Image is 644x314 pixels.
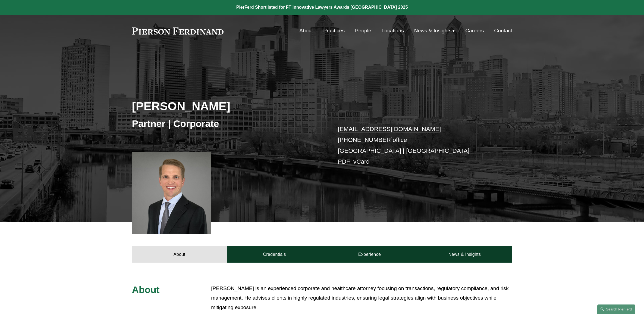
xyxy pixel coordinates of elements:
[322,246,417,263] a: Experience
[417,246,512,263] a: News & Insights
[132,99,322,113] h2: [PERSON_NAME]
[132,284,160,295] span: About
[299,26,313,36] a: About
[414,26,455,36] a: folder dropdown
[132,118,322,130] h3: Partner | Corporate
[338,158,350,165] a: PDF
[597,304,635,314] a: Search this site
[414,26,452,36] span: News & Insights
[494,26,512,36] a: Contact
[338,124,496,167] p: office [GEOGRAPHIC_DATA] | [GEOGRAPHIC_DATA] –
[382,26,404,36] a: Locations
[323,26,345,36] a: Practices
[355,26,371,36] a: People
[465,26,484,36] a: Careers
[338,136,393,143] a: [PHONE_NUMBER]
[227,246,322,263] a: Credentials
[338,126,441,132] a: [EMAIL_ADDRESS][DOMAIN_NAME]
[353,158,370,165] a: vCard
[132,246,227,263] a: About
[211,284,512,312] p: [PERSON_NAME] is an experienced corporate and healthcare attorney focusing on transactions, regul...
